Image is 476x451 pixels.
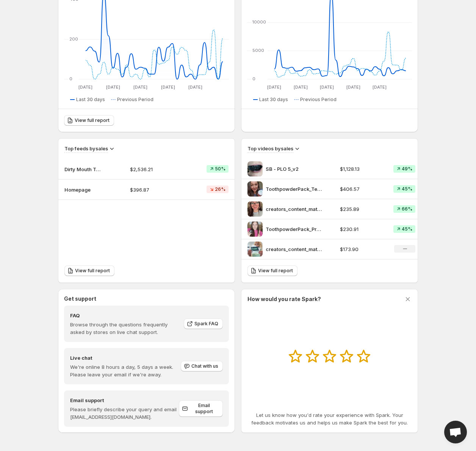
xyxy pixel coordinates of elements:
[130,186,183,194] p: $396.87
[266,205,323,213] p: creators_content_match-e4f09f8b-4522-4257-bdeb-65026f4080de_a7e3ff32-e77d-460a-af99-b7e3aa7b15f0 (3)
[340,205,385,213] p: $235.89
[320,84,334,90] text: [DATE]
[259,97,288,103] span: Last 30 days
[266,245,323,253] p: creators_content_match-e98cceef-2747-4ef0-a388-d43f80f89a01_068c190a-6c81-4336-a6d8-638259a82681
[75,117,110,123] span: View full report
[294,84,308,90] text: [DATE]
[215,186,225,192] span: 26%
[70,312,178,319] h4: FAQ
[179,400,223,417] a: Email support
[64,186,102,194] p: Homepage
[444,421,467,443] div: Open chat
[75,268,110,274] span: View full report
[70,363,180,378] p: We're online 8 hours a day, 5 days a week. Please leave your email if we're away.
[78,84,92,90] text: [DATE]
[266,225,323,233] p: ToothpowderPack_ProductDemoTestimonial_NatalieYoung
[340,165,385,173] p: $1,128.13
[247,161,263,176] img: SB - PLO 5_v2
[130,165,183,173] p: $2,536.21
[133,84,147,90] text: [DATE]
[247,242,263,257] img: creators_content_match-e98cceef-2747-4ef0-a388-d43f80f89a01_068c190a-6c81-4336-a6d8-638259a82681
[340,245,385,253] p: $173.90
[252,48,264,53] text: 5000
[64,265,114,276] a: View full report
[300,97,337,103] span: Previous Period
[64,165,102,173] p: Dirty Mouth Toothpowder
[266,165,323,173] p: SB - PLO 5_v2
[258,268,293,274] span: View full report
[252,19,266,25] text: 10000
[161,84,175,90] text: [DATE]
[247,145,293,152] h3: Top videos by sales
[70,321,178,336] p: Browse through the questions frequently asked by stores on live chat support.
[402,226,412,232] span: 45%
[215,166,225,172] span: 50%
[188,84,202,90] text: [DATE]
[402,166,412,172] span: 49%
[247,181,263,197] img: ToothpowderPack_TestimonialMusic_CaiteAnderson
[266,185,323,193] p: ToothpowderPack_TestimonialMusic_CaiteAnderson
[70,354,180,362] h4: Live chat
[64,295,96,303] h3: Get support
[252,76,255,81] text: 0
[76,97,105,103] span: Last 30 days
[247,265,297,276] a: View full report
[69,76,72,81] text: 0
[69,36,78,42] text: 200
[402,186,412,192] span: 45%
[373,84,387,90] text: [DATE]
[247,411,412,426] p: Let us know how you'd rate your experience with Spark. Your feedback motivates us and helps us ma...
[184,318,223,329] a: Spark FAQ
[267,84,281,90] text: [DATE]
[117,97,153,103] span: Previous Period
[247,222,263,237] img: ToothpowderPack_ProductDemoTestimonial_NatalieYoung
[189,403,218,415] span: Email support
[191,363,218,369] span: Chat with us
[340,185,385,193] p: $406.57
[346,84,360,90] text: [DATE]
[64,145,108,152] h3: Top feeds by sales
[70,406,179,421] p: Please briefly describe your query and email [EMAIL_ADDRESS][DOMAIN_NAME].
[340,225,385,233] p: $230.91
[247,201,263,217] img: creators_content_match-e4f09f8b-4522-4257-bdeb-65026f4080de_a7e3ff32-e77d-460a-af99-b7e3aa7b15f0 (3)
[194,321,218,327] span: Spark FAQ
[64,115,114,126] a: View full report
[106,84,120,90] text: [DATE]
[70,396,179,404] h4: Email support
[247,295,321,303] h3: How would you rate Spark?
[181,361,223,371] button: Chat with us
[402,206,412,212] span: 66%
